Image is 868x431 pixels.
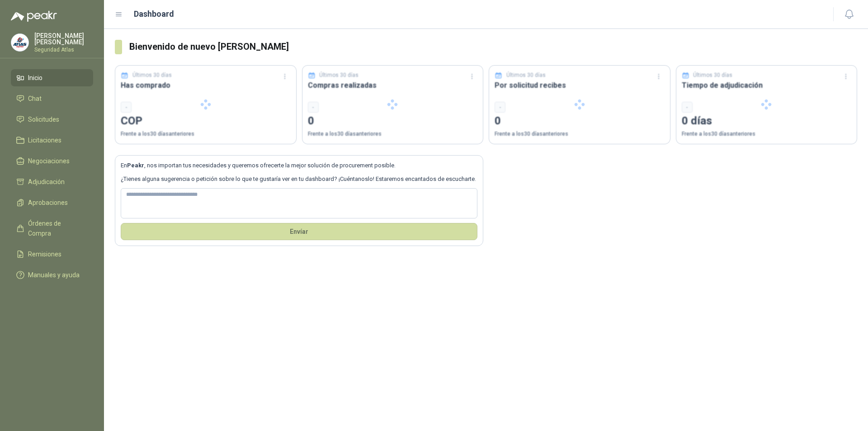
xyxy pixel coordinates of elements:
a: Remisiones [11,246,93,263]
a: Chat [11,90,93,107]
b: Peakr [127,162,144,169]
a: Órdenes de Compra [11,215,93,242]
h3: Bienvenido de nuevo [PERSON_NAME] [129,40,857,54]
span: Órdenes de Compra [28,218,85,238]
a: Inicio [11,69,93,86]
p: Seguridad Atlas [34,47,93,52]
a: Adjudicación [11,173,93,190]
a: Negociaciones [11,152,93,170]
h1: Dashboard [134,8,174,20]
span: Adjudicación [28,177,65,187]
a: Manuales y ayuda [11,266,93,284]
img: Company Logo [11,34,28,51]
button: Envíar [121,223,477,240]
p: [PERSON_NAME] [PERSON_NAME] [34,33,93,45]
span: Solicitudes [28,114,59,124]
span: Inicio [28,73,42,83]
span: Licitaciones [28,135,61,145]
p: ¿Tienes alguna sugerencia o petición sobre lo que te gustaría ver en tu dashboard? ¡Cuéntanoslo! ... [121,175,477,184]
a: Solicitudes [11,111,93,128]
p: En , nos importan tus necesidades y queremos ofrecerte la mejor solución de procurement posible. [121,161,477,170]
span: Manuales y ayuda [28,270,80,280]
a: Aprobaciones [11,194,93,211]
span: Aprobaciones [28,198,68,208]
span: Chat [28,94,42,104]
a: Licitaciones [11,132,93,149]
span: Negociaciones [28,156,70,166]
img: Logo peakr [11,11,57,22]
span: Remisiones [28,249,61,259]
